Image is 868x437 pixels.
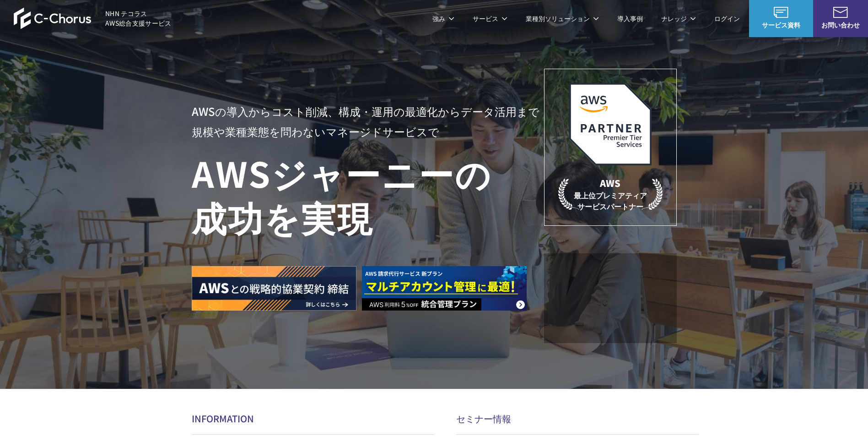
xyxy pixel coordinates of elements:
[749,20,813,30] span: サービス資料
[526,14,599,23] p: 業種別ソリューション
[833,7,848,18] img: お問い合わせ
[432,14,454,23] p: 強み
[661,14,696,23] p: ナレッジ
[456,412,699,425] h2: セミナー情報
[192,101,544,142] p: AWSの導入からコスト削減、 構成・運用の最適化からデータ活用まで 規模や業種業態を問わない マネージドサービスで
[473,14,507,23] p: サービス
[558,176,663,212] p: 最上位プレミアティア サービスパートナー
[105,9,172,28] span: NHN テコラス AWS総合支援サービス
[192,151,544,239] h1: AWS ジャーニーの 成功を実現
[562,267,658,334] img: 契約件数
[714,14,740,23] a: ログイン
[617,14,643,23] a: 導入事例
[774,7,788,18] img: AWS総合支援サービス C-Chorus サービス資料
[600,176,620,190] em: AWS
[14,7,172,29] a: AWS総合支援サービス C-Chorus NHN テコラスAWS総合支援サービス
[569,83,652,165] img: AWSプレミアティアサービスパートナー
[362,266,527,311] img: AWS請求代行サービス 統合管理プラン
[813,20,868,30] span: お問い合わせ
[192,266,356,311] img: AWSとの戦略的協業契約 締結
[192,412,434,425] h2: INFORMATION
